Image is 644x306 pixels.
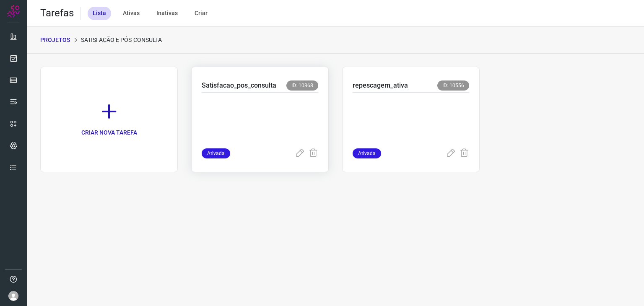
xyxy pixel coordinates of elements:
[7,5,20,18] img: Logo
[40,36,70,44] p: PROJETOS
[202,148,230,158] span: Ativada
[286,80,318,91] span: ID: 10868
[190,7,213,20] div: Criar
[437,80,469,91] span: ID: 10556
[88,7,111,20] div: Lista
[8,291,18,301] img: avatar-user-boy.jpg
[202,80,276,91] p: Satisfacao_pos_consulta
[40,7,74,19] h2: Tarefas
[81,128,137,137] p: CRIAR NOVA TAREFA
[353,80,408,91] p: repescagem_ativa
[353,148,381,158] span: Ativada
[40,67,178,172] a: CRIAR NOVA TAREFA
[81,36,162,44] p: Satisfação e Pós-Consulta
[118,7,145,20] div: Ativas
[151,7,183,20] div: Inativas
